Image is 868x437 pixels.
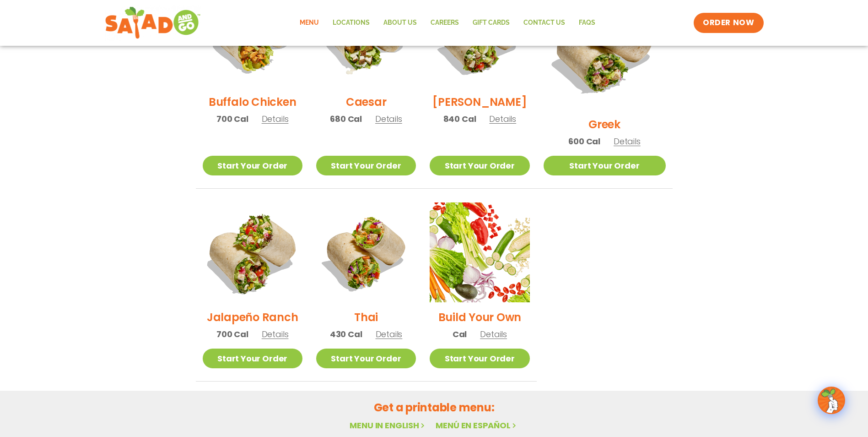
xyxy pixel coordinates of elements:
span: 430 Cal [330,328,362,340]
a: Careers [424,12,466,33]
h2: Caesar [346,94,387,110]
a: FAQs [572,12,602,33]
span: Details [376,328,403,340]
h2: Greek [588,116,620,132]
a: Start Your Order [316,156,416,175]
a: ORDER NOW [694,13,763,33]
a: Menu in English [350,420,426,431]
span: Details [489,113,516,125]
h2: Jalapeño Ranch [207,309,298,325]
span: 700 Cal [216,328,248,340]
img: Product photo for Thai Wrap [316,202,416,302]
span: 840 Cal [443,113,476,125]
a: Locations [326,12,377,33]
a: Start Your Order [316,349,416,368]
h2: Buffalo Chicken [209,94,296,110]
a: Contact Us [517,12,572,33]
a: Menú en español [436,420,518,431]
span: Details [480,328,507,340]
span: Details [262,328,289,340]
span: Details [614,136,641,147]
a: About Us [377,12,424,33]
span: Cal [453,328,467,340]
h2: Get a printable menu: [196,399,673,415]
span: Details [375,113,402,125]
span: 680 Cal [330,113,362,125]
span: 700 Cal [216,113,248,125]
a: Start Your Order [430,156,529,175]
a: Start Your Order [430,349,529,368]
h2: [PERSON_NAME] [432,94,527,110]
a: Start Your Order [203,156,302,175]
span: ORDER NOW [703,17,754,28]
img: Product photo for Jalapeño Ranch Wrap [194,194,311,311]
a: Start Your Order [203,349,302,368]
h2: Build Your Own [438,309,522,325]
h2: Thai [354,309,378,325]
a: Start Your Order [544,156,666,175]
img: new-SAG-logo-768×292 [105,5,201,41]
a: GIFT CARDS [466,12,517,33]
span: Details [262,113,289,125]
span: 600 Cal [568,135,600,147]
img: wpChatIcon [819,388,844,413]
nav: Menu [293,12,602,33]
a: Menu [293,12,326,33]
img: Product photo for Build Your Own [430,202,529,302]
